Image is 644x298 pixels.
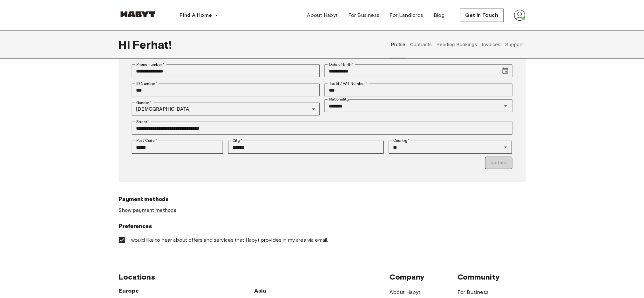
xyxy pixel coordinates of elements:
[458,272,525,282] span: Community
[132,38,172,51] span: Ferhat !
[119,195,525,204] h6: Payment methods
[129,237,328,244] span: I would like to hear about offers and services that Habyt provides in my area via email.
[501,101,510,110] button: Open
[307,11,338,19] span: About Habyt
[390,288,421,296] a: About Habyt
[499,65,512,77] button: Choose date, selected date is Jul 2, 1997
[136,62,165,67] label: Phone number
[119,38,132,51] span: Hi
[136,100,152,106] label: Gender
[390,11,424,19] span: For Landlords
[119,287,254,295] span: Europe
[132,103,320,115] div: [DEMOGRAPHIC_DATA]
[434,11,445,19] span: Blog
[329,97,349,102] label: Nationality
[233,138,242,144] label: City
[389,31,525,59] div: user profile tabs
[429,9,450,22] a: Blog
[393,138,410,144] label: Country
[119,207,177,214] a: Show payment methods
[175,9,224,22] button: Find A Home
[385,9,429,22] a: For Landlords
[343,9,385,22] a: For Business
[348,11,380,19] span: For Business
[501,143,510,152] button: Open
[481,31,501,59] button: Invoices
[436,31,478,59] button: Pending Bookings
[329,62,354,67] label: Date of birth
[119,11,157,17] img: Habyt
[465,11,498,19] span: Get in Touch
[136,138,157,144] label: Post Code
[119,222,525,231] h6: Preferences
[390,272,458,282] span: Company
[136,119,150,125] label: Street
[460,9,504,22] button: Get in Touch
[302,9,343,22] a: About Habyt
[136,81,158,87] label: ID Number
[514,10,525,21] img: avatar
[254,287,322,295] span: Asia
[329,81,367,87] label: Tax Id / VAT Number
[458,288,489,296] a: For Business
[180,11,212,19] span: Find A Home
[119,272,390,282] span: Locations
[410,31,433,59] button: Contracts
[505,31,524,59] button: Support
[390,31,406,59] button: Profile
